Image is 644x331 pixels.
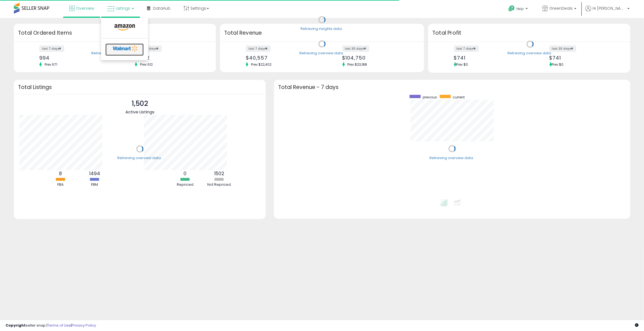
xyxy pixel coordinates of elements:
div: Retrieving overview data.. [117,156,162,161]
i: Get Help [508,5,515,12]
span: GreenDeals [549,6,573,11]
div: Retrieving overview data.. [508,51,553,56]
a: Hi [PERSON_NAME] [585,6,630,18]
span: Help [516,6,524,11]
span: Listings [116,6,130,11]
div: Retrieving overview data.. [430,156,475,161]
div: Retrieving overview data.. [299,51,345,56]
a: Help [504,1,533,18]
div: Retrieving overview data.. [91,51,136,56]
span: Hi [PERSON_NAME] [593,6,626,11]
span: Overview [76,6,94,11]
span: DataHub [153,6,170,11]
